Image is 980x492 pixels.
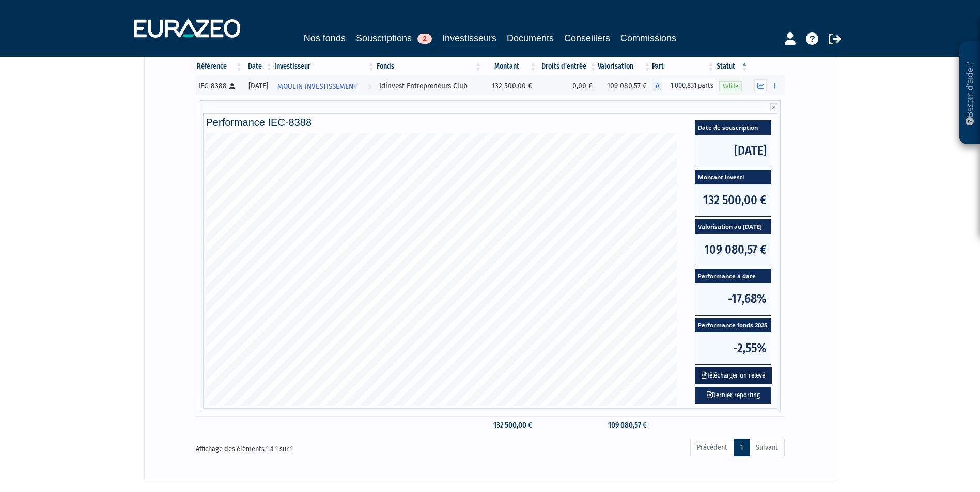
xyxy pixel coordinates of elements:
[273,75,376,96] a: MOULIN INVESTISSEMENT
[196,58,244,75] th: Référence : activer pour trier la colonne par ordre croissant
[719,81,742,91] span: Valide
[379,80,479,91] div: Idinvest Entrepreneurs Club
[695,121,771,135] span: Date de souscription
[964,47,976,140] p: Besoin d'aide ?
[483,416,537,434] td: 132 500,00 €
[652,79,662,92] span: A
[695,234,771,266] span: 109 080,57 €
[734,439,750,456] a: 1
[273,58,376,75] th: Investisseur: activer pour trier la colonne par ordre croissant
[376,58,483,75] th: Fonds: activer pour trier la colonne par ordre croissant
[483,58,537,75] th: Montant: activer pour trier la colonne par ordre croissant
[695,283,771,315] span: -17,68%
[598,75,652,96] td: 109 080,57 €
[695,367,772,384] button: Télécharger un relevé
[695,387,771,404] a: Dernier reporting
[695,332,771,364] span: -2,55%
[304,31,346,45] a: Nos fonds
[277,77,357,96] span: MOULIN INVESTISSEMENT
[598,58,652,75] th: Valorisation: activer pour trier la colonne par ordre croissant
[483,75,537,96] td: 132 500,00 €
[356,31,432,45] a: Souscriptions2
[243,58,273,75] th: Date: activer pour trier la colonne par ordre croissant
[620,31,676,45] a: Commissions
[368,77,371,96] i: Voir l'investisseur
[229,83,235,89] i: [Français] Personne physique
[652,58,715,75] th: Part: activer pour trier la colonne par ordre croissant
[537,58,597,75] th: Droits d'entrée: activer pour trier la colonne par ordre croissant
[695,220,771,234] span: Valorisation au [DATE]
[134,19,240,38] img: 1732889491-logotype_eurazeo_blanc_rvb.png
[537,75,597,96] td: 0,00 €
[695,319,771,333] span: Performance fonds 2025
[695,170,771,184] span: Montant investi
[442,31,496,47] a: Investisseurs
[662,79,715,92] span: 1 000,831 parts
[598,416,652,434] td: 109 080,57 €
[247,80,270,91] div: [DATE]
[507,31,554,45] a: Documents
[196,438,432,454] div: Affichage des éléments 1 à 1 sur 1
[695,135,771,167] span: [DATE]
[206,117,774,128] h4: Performance IEC-8388
[652,79,715,92] div: A - Idinvest Entrepreneurs Club
[695,269,771,283] span: Performance à date
[417,34,432,44] span: 2
[564,31,610,45] a: Conseillers
[695,184,771,216] span: 132 500,00 €
[198,80,240,91] div: IEC-8388
[715,58,749,75] th: Statut : activer pour trier la colonne par ordre d&eacute;croissant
